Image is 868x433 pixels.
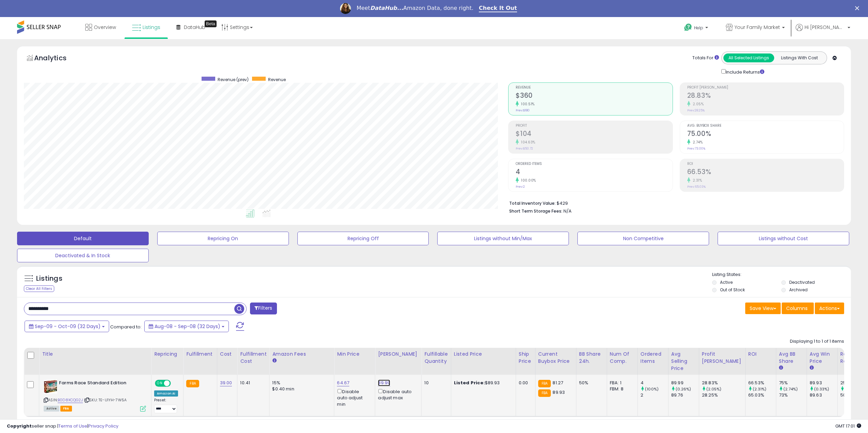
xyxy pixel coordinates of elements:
small: 2.05% [690,102,704,107]
h2: 75.00% [687,130,844,139]
b: Total Inventory Value: [509,200,556,206]
div: 50% [579,380,602,386]
span: Help [694,25,703,31]
div: $0.40 min [272,386,329,392]
div: 28.25% [702,392,745,398]
div: FBM: 8 [610,386,632,392]
small: 104.63% [519,140,535,145]
small: (2.31%) [753,386,766,392]
a: Privacy Policy [88,423,118,429]
div: Avg BB Share [779,351,804,365]
div: Title [42,351,148,358]
div: 4 [641,380,668,386]
span: Compared to: [110,324,142,330]
small: 2.31% [690,178,702,183]
div: Current Buybox Price [538,351,573,365]
a: Hi [PERSON_NAME] [796,24,850,39]
div: 25% [840,380,868,386]
div: seller snap | | [7,423,118,430]
b: Farms Race Standard Edition [59,380,142,388]
span: N/A [563,208,572,214]
a: Help [679,18,715,39]
div: Close [855,6,862,10]
div: Fulfillable Quantity [424,351,448,365]
span: DataHub [184,24,205,31]
h2: 28.83% [687,92,844,101]
a: B0D8XCQG2J [58,397,83,403]
a: Listings [127,17,165,37]
small: FBA [538,380,551,387]
div: Disable auto adjust min [337,388,370,407]
small: Prev: 65.03% [687,185,706,189]
span: Revenue [268,77,286,82]
small: FBA [186,380,199,387]
button: Sep-09 - Oct-09 (32 Days) [25,321,109,332]
div: 89.76 [671,392,699,398]
label: Out of Stock [720,287,745,293]
button: Columns [782,303,814,314]
button: All Selected Listings [723,53,774,62]
label: Deactivated [789,279,815,285]
span: OFF [170,381,181,386]
div: Disable auto adjust max [378,388,416,401]
div: Num of Comp. [610,351,635,365]
small: Prev: $180 [516,108,530,112]
small: Amazon Fees. [272,358,276,364]
a: Your Family Market [721,17,790,39]
div: Cost [220,351,235,358]
small: Prev: 2 [516,185,525,189]
div: 66.53% [748,380,776,386]
img: Profile image for Georgie [340,3,351,14]
small: FBA [538,389,551,397]
span: 81.27 [553,380,563,386]
span: Hi [PERSON_NAME] [805,24,845,31]
span: Listings [143,24,160,31]
span: FBA [60,406,72,412]
i: Get Help [684,23,692,32]
div: 28.83% [702,380,745,386]
div: 75% [779,380,807,386]
div: Profit [PERSON_NAME] [702,351,742,365]
h2: $360 [516,92,672,101]
button: Listings without Cost [718,232,849,245]
label: Archived [789,287,808,293]
div: 10 [424,380,445,386]
a: 89.99 [378,380,390,386]
b: Listed Price: [454,380,485,386]
span: Revenue [516,86,672,90]
small: (0.33%) [814,386,829,392]
div: Listed Price [454,351,513,358]
button: Repricing Off [297,232,429,245]
span: Aug-08 - Sep-08 (32 Days) [155,323,220,330]
div: [PERSON_NAME] [378,351,418,358]
h2: $104 [516,130,672,139]
small: Prev: 28.25% [687,108,705,112]
div: Displaying 1 to 1 of 1 items [790,338,844,345]
i: DataHub... [370,5,403,11]
div: Tooltip anchor [205,20,217,27]
div: 15% [272,380,329,386]
div: 65.03% [748,392,776,398]
div: 73% [779,392,807,398]
button: Filters [250,303,277,314]
div: Fulfillment Cost [240,351,266,365]
span: Columns [786,305,808,312]
a: 39.00 [220,380,232,386]
span: Profit [PERSON_NAME] [687,86,844,90]
h5: Analytics [34,53,80,64]
span: | SKU: TE-U1YH-7W5A [84,397,127,403]
span: Your Family Market [735,24,780,31]
button: Repricing On [157,232,289,245]
h5: Listings [36,274,62,283]
button: Deactivated & In Stock [17,249,149,262]
small: (2.74%) [783,386,798,392]
p: Listing States: [712,272,851,278]
button: Actions [815,303,844,314]
span: Profit [516,124,672,128]
div: 50% [840,392,868,398]
small: 2.74% [690,140,703,145]
button: Listings With Cost [774,53,825,62]
div: Avg Selling Price [671,351,696,372]
span: Sep-09 - Oct-09 (32 Days) [35,323,101,330]
img: 51F01136YWL._SL40_.jpg [44,380,57,393]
